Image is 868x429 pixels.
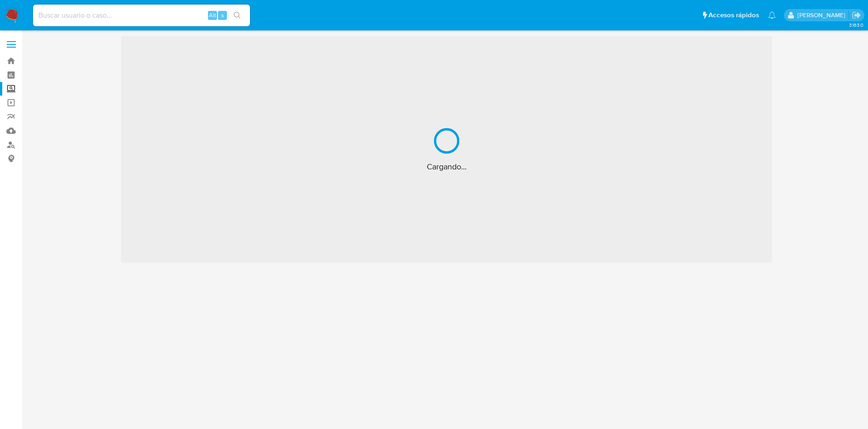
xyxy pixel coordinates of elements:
[33,10,250,21] input: Buscar usuario o caso...
[708,10,759,20] span: Accesos rápidos
[427,161,467,172] span: Cargando...
[797,11,849,19] p: ivonne.perezonofre@mercadolibre.com.mx
[768,11,776,19] a: Notificaciones
[228,9,246,22] button: search-icon
[209,11,216,19] span: Alt
[852,10,861,20] a: Salir
[221,11,224,19] span: s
